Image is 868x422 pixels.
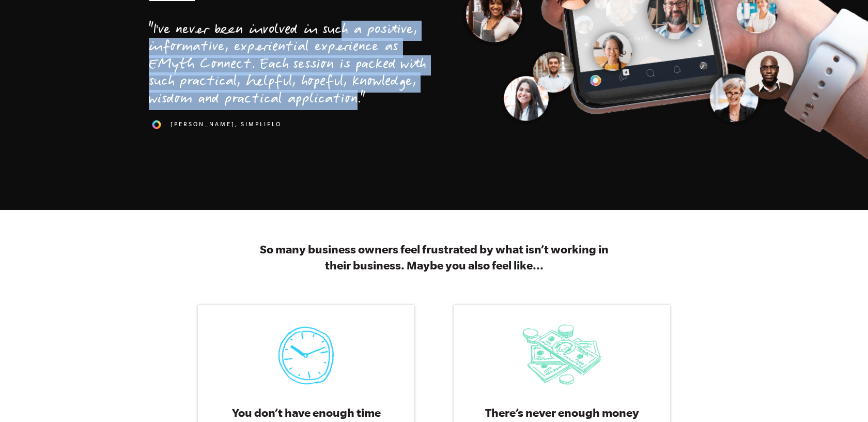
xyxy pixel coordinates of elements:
img: EC_LP_Sales_Icon_Money [476,318,648,391]
h3: So many business owners feel frustrated by what isn’t working in their business. Maybe you also f... [250,241,618,273]
img: EC_LP_Sales_Icon_Time [220,318,393,391]
h3: You don’t have enough time [210,404,402,420]
div: "I've never been involved in such a positive, informative, experiential experience as EMyth Conne... [149,22,426,109]
img: 1 [149,117,164,132]
span: [PERSON_NAME], SimpliFlo [171,120,282,129]
div: Widget chat [816,372,868,422]
h3: There’s never enough money [466,404,658,420]
iframe: Chat Widget [816,372,868,422]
